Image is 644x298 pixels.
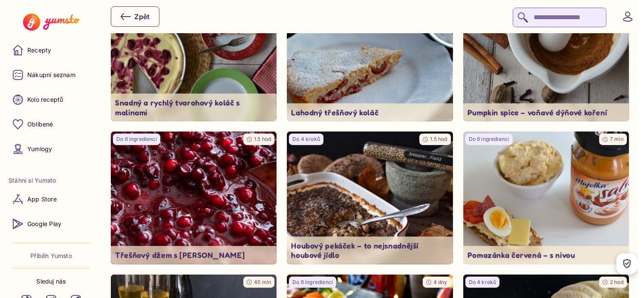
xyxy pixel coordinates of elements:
[291,108,448,117] p: Lahodný třešňový koláč
[287,132,453,264] img: undefined
[610,136,624,142] span: 7 min
[27,220,61,228] p: Google Play
[111,132,277,264] a: undefinedDo 6 ingrediencí1.5 hodTřešňový džem s [PERSON_NAME]
[469,136,509,143] p: Do 6 ingrediencí
[23,14,79,31] img: Yumsto logo
[121,11,150,22] div: Zpět
[27,95,64,104] p: Kolo receptů
[116,136,157,143] p: Do 6 ingrediencí
[468,108,625,117] p: Pumpkin spice – voňavé dýňové koření
[9,214,94,234] a: Google Play
[27,71,75,79] p: Nákupní seznam
[27,46,51,54] p: Recepty
[468,250,625,260] p: Pomazánka červená – s nivou
[111,132,277,264] img: undefined
[9,189,94,209] a: App Store
[30,252,72,260] a: Příběh Yumsto
[27,195,57,203] p: App Store
[254,136,271,142] span: 1.5 hod
[115,250,272,260] p: Třešňový džem s [PERSON_NAME]
[9,114,94,135] a: Oblíbené
[433,279,448,285] span: 4 dny
[292,279,333,286] p: Do 6 ingrediencí
[430,136,447,142] span: 1.5 hod
[9,176,94,185] li: Stáhni si Yumsto
[27,120,53,129] p: Oblíbené
[111,6,159,27] button: Zpět
[27,145,52,153] p: Yumlogy
[287,132,453,264] a: undefinedDo 4 kroků1.5 hodHoubový pekáček – to nejsnadnější houbové jídlo
[292,136,320,143] p: Do 4 kroků
[36,277,66,286] p: Sleduj nás
[254,279,271,285] span: 45 min
[610,279,624,285] span: 2 hod
[463,132,629,264] a: undefinedDo 6 ingrediencí7 minPomazánka červená – s nivou
[9,40,94,60] a: Recepty
[9,139,94,159] a: Yumlogy
[463,132,629,264] img: undefined
[469,279,497,286] p: Do 4 kroků
[9,65,94,85] a: Nákupní seznam
[9,89,94,110] a: Kolo receptů
[291,241,448,260] p: Houbový pekáček – to nejsnadnější houbové jídlo
[115,98,272,117] p: Snadný a rychlý tvarohový koláč s malinami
